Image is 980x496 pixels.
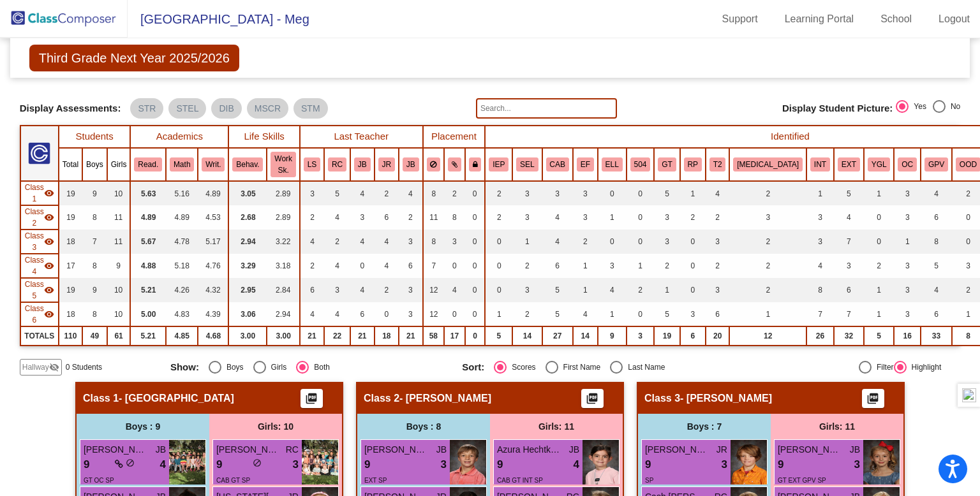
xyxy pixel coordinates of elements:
th: Individualized Education Plan [485,148,512,181]
span: Display Student Picture: [782,103,893,114]
th: 504 Plan [627,148,655,181]
mat-chip: STEL [168,98,206,119]
td: 2 [864,254,895,278]
td: 0 [680,278,706,302]
td: 4 [350,181,375,205]
td: 4 [375,254,399,278]
td: 12 [423,302,445,326]
button: EF [577,157,594,171]
td: 4 [921,181,952,205]
td: 19 [59,278,82,302]
td: 4.88 [130,254,166,278]
td: 2.89 [267,205,299,230]
td: 3 [729,205,806,230]
td: 3 [706,278,730,302]
td: 5 [542,278,573,302]
td: 5.21 [130,326,166,346]
td: 2 [729,278,806,302]
td: 0 [375,302,399,326]
td: 10 [107,302,131,326]
td: 4 [324,254,350,278]
td: 61 [107,326,131,346]
td: 4 [350,278,375,302]
td: 11 [107,230,131,254]
button: EXT [838,157,860,171]
button: Behav. [232,157,263,171]
button: GT [658,157,676,171]
div: Yes [909,101,926,112]
td: 3 [654,205,679,230]
mat-chip: DIB [211,98,241,119]
td: 4 [573,302,598,326]
td: 1 [627,254,655,278]
span: Third Grade Next Year 2025/2026 [29,45,239,71]
td: 3.06 [228,302,267,326]
button: [MEDICAL_DATA] [733,157,803,171]
td: 0 [444,302,465,326]
td: 3 [324,278,350,302]
td: 0 [350,254,375,278]
td: 5.00 [130,302,166,326]
th: Only Child [894,148,921,181]
td: 2.94 [228,230,267,254]
td: 19 [59,205,82,230]
button: Writ. [202,157,225,171]
td: Hidden teacher - Smith [20,254,59,278]
td: 4 [542,205,573,230]
td: 1 [512,230,542,254]
td: 5 [654,302,679,326]
td: 17 [59,254,82,278]
button: JB [403,157,419,171]
span: Class 6 [25,303,44,326]
span: Class 3 [25,230,44,253]
td: 0 [465,254,486,278]
td: 4.85 [166,326,198,346]
td: 3 [444,230,465,254]
th: Girls [107,148,131,181]
td: 6 [542,254,573,278]
td: 0 [465,181,486,205]
td: 4 [324,302,350,326]
td: 0 [627,181,655,205]
td: Hidden teacher - Hittesdorf [20,181,59,205]
td: 0 [444,254,465,278]
td: 0 [680,230,706,254]
td: 3 [512,205,542,230]
td: 4.89 [130,205,166,230]
td: 0 [864,230,895,254]
button: OC [898,157,917,171]
td: 3 [654,230,679,254]
td: 4.53 [198,205,228,230]
mat-icon: picture_as_pdf [865,392,880,410]
td: 0 [485,230,512,254]
td: 2 [399,205,423,230]
td: 5 [324,181,350,205]
td: 3 [573,181,598,205]
mat-icon: visibility [44,285,54,295]
td: 4.78 [166,230,198,254]
td: 3 [542,181,573,205]
td: 5.21 [130,278,166,302]
mat-icon: visibility [44,261,54,271]
td: 5.16 [166,181,198,205]
td: 7 [834,302,864,326]
span: Class 1 [25,182,44,205]
th: MTSS Tier 2 [706,148,730,181]
td: 6 [300,278,324,302]
td: 8 [82,205,107,230]
td: 4 [300,302,324,326]
th: Extrovert [834,148,864,181]
td: 2 [729,254,806,278]
td: 8 [806,278,834,302]
td: 1 [654,278,679,302]
td: 2 [729,230,806,254]
td: 110 [59,326,82,346]
td: 1 [894,230,921,254]
mat-icon: visibility [44,309,54,319]
td: 3.05 [228,181,267,205]
td: 4.89 [166,205,198,230]
td: 9 [82,278,107,302]
a: Logout [928,9,980,29]
mat-icon: visibility [44,212,54,222]
th: Life Skills [228,126,299,148]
